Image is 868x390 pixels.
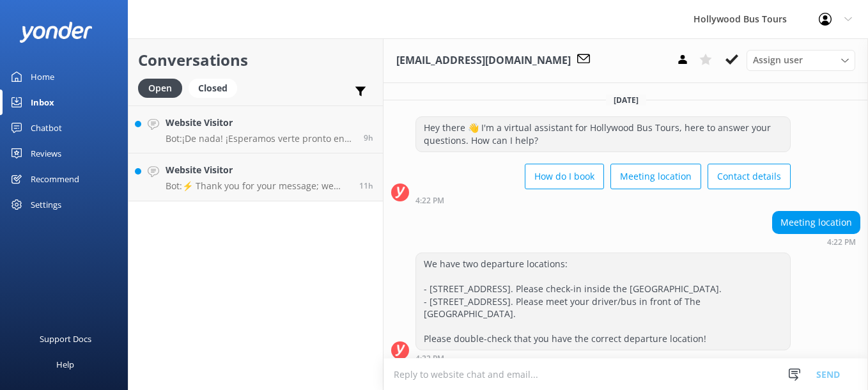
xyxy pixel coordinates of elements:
a: Closed [189,81,244,95]
button: How do I book [525,164,604,189]
a: Open [138,81,189,95]
button: Contact details [708,164,791,189]
span: Sep 13 2025 09:02pm (UTC -07:00) America/Tijuana [359,180,373,191]
a: Website VisitorBot:¡De nada! ¡Esperamos verte pronto en Hollywood Bus Tours!9h [128,105,383,153]
div: Sep 11 2025 04:22pm (UTC -07:00) America/Tijuana [772,237,860,246]
h4: Website Visitor [166,163,350,177]
div: Assign User [747,50,855,70]
button: Meeting location [610,164,701,189]
div: Meeting location [773,212,860,233]
p: Bot: ⚡ Thank you for your message; we are connecting you to a team member who will be with you sh... [166,180,350,192]
div: Settings [31,192,61,217]
p: Bot: ¡De nada! ¡Esperamos verte pronto en Hollywood Bus Tours! [166,133,354,144]
div: Open [138,79,182,98]
div: Inbox [31,90,54,115]
span: Sep 13 2025 10:45pm (UTC -07:00) America/Tijuana [364,132,373,143]
strong: 4:22 PM [415,355,444,363]
div: Recommend [31,166,79,192]
div: Support Docs [40,326,91,352]
span: Assign user [753,53,803,67]
h2: Conversations [138,48,373,72]
strong: 4:22 PM [827,238,856,246]
div: Sep 11 2025 04:22pm (UTC -07:00) America/Tijuana [415,354,791,363]
div: Hey there 👋 I'm a virtual assistant for Hollywood Bus Tours, here to answer your questions. How c... [416,117,790,151]
div: We have two departure locations: - [STREET_ADDRESS]. Please check-in inside the [GEOGRAPHIC_DATA]... [416,253,790,350]
div: Sep 11 2025 04:22pm (UTC -07:00) America/Tijuana [415,196,791,205]
div: Closed [189,79,237,98]
h3: [EMAIL_ADDRESS][DOMAIN_NAME] [396,52,571,69]
a: Website VisitorBot:⚡ Thank you for your message; we are connecting you to a team member who will ... [128,153,383,201]
div: Home [31,64,54,90]
div: Chatbot [31,115,62,141]
strong: 4:22 PM [415,197,444,205]
h4: Website Visitor [166,116,354,130]
div: Reviews [31,141,61,166]
span: [DATE] [606,95,646,105]
img: yonder-white-logo.png [19,22,93,43]
div: Help [56,352,74,377]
